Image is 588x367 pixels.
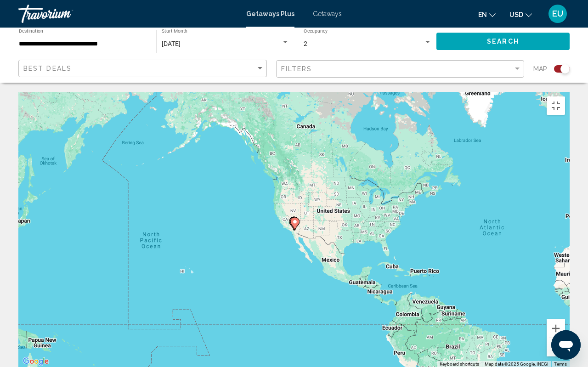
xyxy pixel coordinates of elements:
[246,10,294,17] a: Getaways Plus
[547,338,565,356] button: Zoom out
[281,65,312,73] span: Filters
[304,40,307,47] span: 2
[533,62,547,75] span: Map
[554,361,567,367] a: Terms
[313,10,342,17] a: Getaways
[23,65,264,73] mat-select: Sort by
[551,330,581,360] iframe: Button to launch messaging window
[485,361,548,367] span: Map data ©2025 Google, INEGI
[552,9,563,18] span: EU
[478,8,496,21] button: Change language
[509,11,523,18] span: USD
[546,4,570,23] button: User Menu
[547,319,565,338] button: Zoom in
[162,40,181,47] span: [DATE]
[487,38,519,45] span: Search
[18,5,237,23] a: Travorium
[276,60,525,79] button: Filter
[509,8,532,21] button: Change currency
[436,33,570,50] button: Search
[478,11,487,18] span: en
[547,96,565,115] button: Toggle fullscreen view
[23,65,72,72] span: Best Deals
